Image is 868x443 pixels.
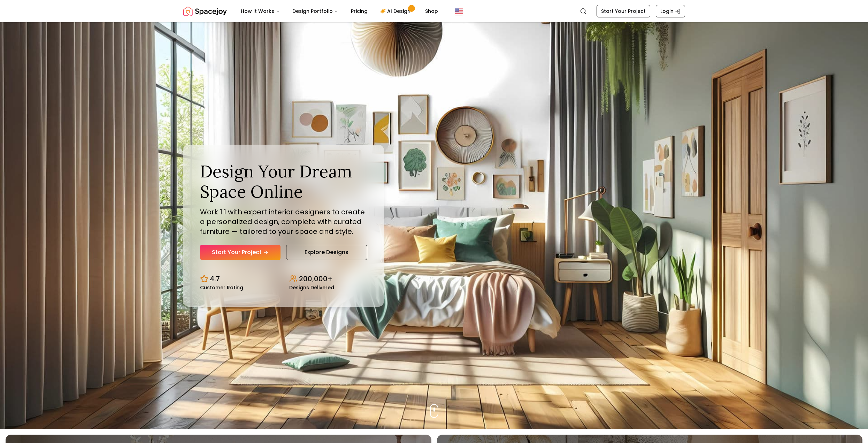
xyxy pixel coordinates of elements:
[299,274,332,284] p: 200,000+
[345,4,373,18] a: Pricing
[200,245,281,260] a: Start Your Project
[235,4,285,18] button: How It Works
[375,4,418,18] a: AI Design
[200,285,243,290] small: Customer Rating
[200,268,367,290] div: Design stats
[289,285,334,290] small: Designs Delivered
[210,274,220,284] p: 4.7
[287,4,344,18] button: Design Portfolio
[455,7,463,15] img: United States
[656,5,685,17] a: Login
[420,4,444,18] a: Shop
[183,4,227,18] img: Spacejoy Logo
[286,245,367,260] a: Explore Designs
[235,4,444,18] nav: Main
[200,161,367,201] h1: Design Your Dream Space Online
[200,207,367,236] p: Work 1:1 with expert interior designers to create a personalized design, complete with curated fu...
[597,5,650,17] a: Start Your Project
[183,4,227,18] a: Spacejoy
